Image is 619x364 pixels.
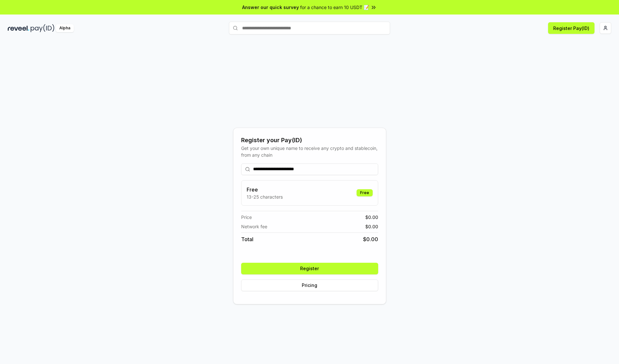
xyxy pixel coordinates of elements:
[365,214,378,221] span: $ 0.00
[363,235,378,243] span: $ 0.00
[242,4,299,11] span: Answer our quick survey
[247,186,283,193] h3: Free
[247,193,283,200] p: 13-25 characters
[56,24,74,32] div: Alpha
[241,280,378,291] button: Pricing
[31,24,54,32] img: pay_id
[241,235,253,243] span: Total
[300,4,369,11] span: for a chance to earn 10 USDT 📝
[548,22,594,34] button: Register Pay(ID)
[8,24,29,32] img: reveel_dark
[241,263,378,274] button: Register
[241,136,378,145] div: Register your Pay(ID)
[241,145,378,158] div: Get your own unique name to receive any crypto and stablecoin, from any chain
[365,223,378,230] span: $ 0.00
[357,189,373,196] div: Free
[241,214,252,221] span: Price
[241,223,267,230] span: Network fee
